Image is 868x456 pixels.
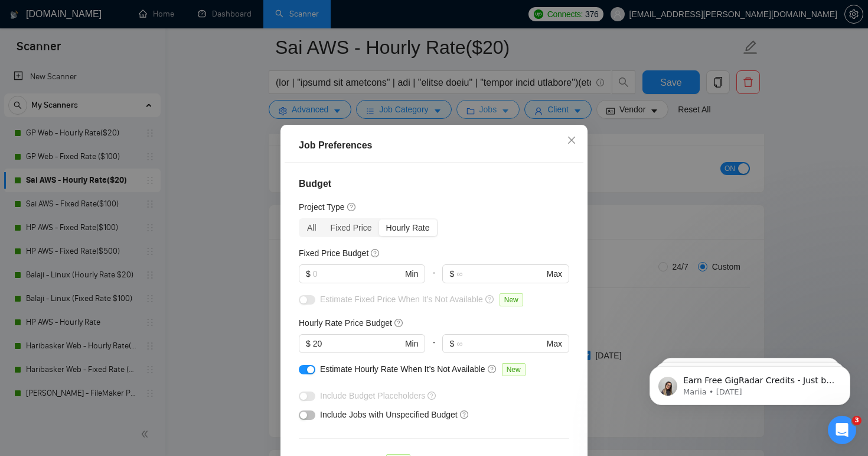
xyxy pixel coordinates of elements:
[313,267,403,280] input: 0
[379,219,437,236] div: Hourly Rate
[300,219,324,236] div: All
[425,264,442,293] div: -
[460,410,469,419] span: question-circle
[306,267,311,280] span: $
[405,337,419,350] span: Min
[456,267,544,280] input: ∞
[556,125,588,157] button: Close
[828,416,856,444] iframe: Intercom live chat
[347,202,357,212] span: question-circle
[547,337,562,350] span: Max
[502,363,526,376] span: New
[488,364,497,374] span: question-circle
[428,391,437,400] span: question-circle
[324,219,379,236] div: Fixed Price
[394,318,404,328] span: question-circle
[320,410,458,419] span: Include Jobs with Unspecified Budget
[299,177,569,191] h4: Budget
[299,138,569,153] div: Job Preferences
[852,416,862,425] span: 3
[456,337,544,350] input: ∞
[449,337,454,350] span: $
[632,341,868,424] iframe: Intercom notifications message
[320,391,425,400] span: Include Budget Placeholders
[320,364,485,374] span: Estimate Hourly Rate When It’s Not Available
[306,337,311,350] span: $
[500,293,523,306] span: New
[405,267,419,280] span: Min
[371,248,380,258] span: question-circle
[485,295,495,304] span: question-circle
[425,334,442,363] div: -
[449,267,454,280] span: $
[320,295,483,304] span: Estimate Fixed Price When It’s Not Available
[567,135,576,145] span: close
[299,200,345,214] h5: Project Type
[299,316,392,329] h5: Hourly Rate Price Budget
[313,337,403,350] input: 0
[547,267,562,280] span: Max
[299,247,368,260] h5: Fixed Price Budget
